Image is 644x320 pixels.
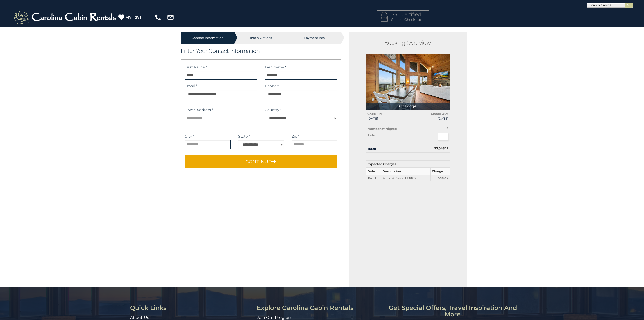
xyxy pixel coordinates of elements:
img: LOCKICON1.png [381,12,388,22]
span: [DATE] [412,116,448,121]
h3: Explore Carolina Cabin Rentals [257,304,383,311]
td: Required Payment 100.00% [381,175,431,181]
strong: Number of Nights: [367,127,397,131]
label: Phone * [265,83,279,89]
label: Zip * [292,134,299,139]
label: Last Name * [265,65,286,70]
img: 1755888806_thumbnail.jpeg [366,54,450,110]
strong: Check Out: [431,112,448,116]
th: Charge [431,168,450,175]
h3: Enter Your Contact Information [181,48,341,54]
label: First Name * [185,65,207,70]
img: phone-regular-white.png [154,14,162,21]
div: 3 [426,126,448,130]
img: mail-regular-white.png [167,14,174,21]
span: [DATE] [367,116,404,121]
th: Expected Charges [366,160,450,168]
td: $3,043.12 [431,175,450,181]
h3: Quick Links [130,304,253,311]
h2: Booking Overview [366,39,450,46]
span: My Favs [125,14,142,20]
a: My Favs [118,14,143,21]
label: State * [238,134,250,139]
p: Secure Checkout [381,17,425,22]
td: [DATE] [366,175,381,181]
p: Oz Lodge [366,103,450,110]
h3: Get special offers, travel inspiration and more [387,304,518,318]
button: Continue [185,155,338,168]
th: Date [366,168,381,175]
strong: Check In: [367,112,382,116]
a: Join Our Program [257,315,292,320]
strong: Pets: [367,133,375,137]
th: Description [381,168,431,175]
label: Country * [265,107,281,112]
img: White-1-2.png [13,10,118,25]
div: $3,043.12 [408,146,452,150]
label: Email * [185,83,197,89]
a: About Us [130,315,149,320]
h4: SSL Certified [381,12,425,17]
strong: Total: [367,147,376,151]
label: Home Address * [185,107,213,112]
label: City * [185,134,194,139]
